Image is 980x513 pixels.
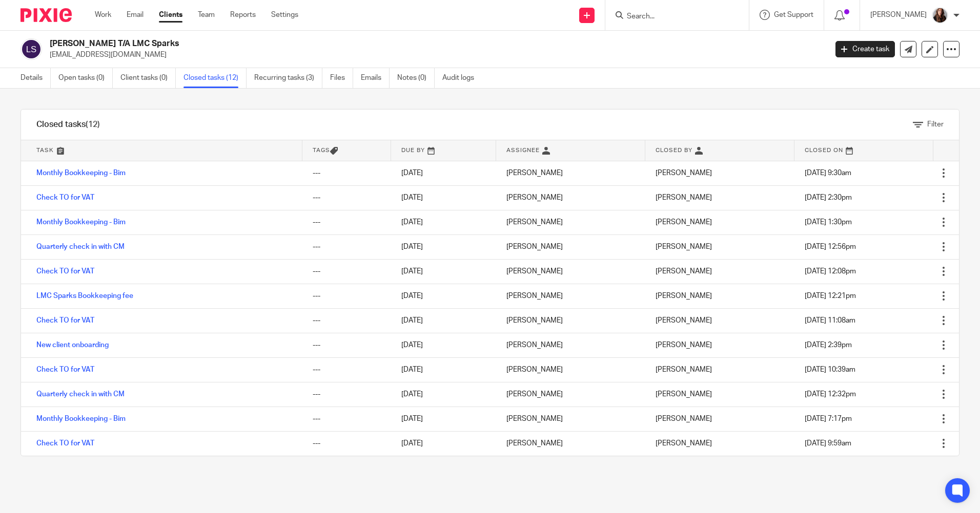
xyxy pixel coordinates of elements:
a: Quarterly check in with CM [36,243,125,250]
a: Create task [835,41,895,57]
span: [PERSON_NAME] [656,169,712,177]
a: Monthly Bookkeeping - Bim [36,415,126,422]
a: Check TO for VAT [36,317,94,324]
span: [PERSON_NAME] [656,194,712,201]
span: [DATE] 2:39pm [805,341,852,349]
td: [DATE] [391,185,496,210]
span: [DATE] 9:30am [805,169,851,177]
th: Tags [302,140,391,161]
span: [DATE] 1:30pm [805,219,852,226]
span: [DATE] 10:39am [805,366,855,373]
td: [PERSON_NAME] [496,161,645,185]
p: [PERSON_NAME] [870,10,927,20]
td: [PERSON_NAME] [496,185,645,210]
td: [PERSON_NAME] [496,284,645,308]
a: New client onboarding [36,341,109,349]
a: Recurring tasks (3) [254,68,322,88]
td: [PERSON_NAME] [496,431,645,456]
span: [DATE] 11:08am [805,317,855,324]
td: [PERSON_NAME] [496,333,645,357]
a: Check TO for VAT [36,440,94,447]
span: [PERSON_NAME] [656,268,712,275]
a: Check TO for VAT [36,366,94,373]
span: [DATE] 9:59am [805,440,851,447]
td: [PERSON_NAME] [496,407,645,431]
td: [PERSON_NAME] [496,234,645,259]
span: [PERSON_NAME] [656,415,712,422]
h2: [PERSON_NAME] T/A LMC Sparks [50,38,666,49]
a: LMC Sparks Bookkeeping fee [36,292,133,300]
input: Search [626,12,718,22]
div: --- [313,438,381,448]
td: [DATE] [391,333,496,357]
div: --- [313,365,381,375]
td: [DATE] [391,234,496,259]
img: svg%3E [21,38,42,60]
div: --- [313,414,381,424]
td: [DATE] [391,357,496,382]
span: (12) [86,120,100,129]
td: [DATE] [391,308,496,333]
a: Email [127,10,144,20]
a: Emails [361,68,390,88]
a: Check TO for VAT [36,194,94,201]
span: [DATE] 7:17pm [805,415,852,422]
a: Team [198,10,215,20]
span: [PERSON_NAME] [656,219,712,226]
span: [DATE] 2:30pm [805,194,852,201]
div: --- [313,389,381,399]
td: [DATE] [391,161,496,185]
span: [DATE] 12:56pm [805,243,856,250]
span: [PERSON_NAME] [656,243,712,250]
span: Filter [927,121,944,128]
td: [DATE] [391,259,496,284]
td: [PERSON_NAME] [496,210,645,234]
a: Details [21,68,51,88]
td: [DATE] [391,210,496,234]
h1: Closed tasks [36,119,100,130]
a: Settings [271,10,298,20]
span: [PERSON_NAME] [656,341,712,349]
div: --- [313,242,381,252]
div: --- [313,168,381,178]
div: --- [313,340,381,350]
td: [DATE] [391,407,496,431]
td: [DATE] [391,382,496,407]
span: Get Support [774,11,813,18]
a: Client tasks (0) [120,68,176,88]
a: Check TO for VAT [36,268,94,275]
a: Open tasks (0) [58,68,113,88]
td: [PERSON_NAME] [496,259,645,284]
span: [DATE] 12:21pm [805,292,856,300]
a: Reports [230,10,256,20]
div: --- [313,217,381,227]
div: --- [313,291,381,301]
a: Notes (0) [397,68,435,88]
td: [PERSON_NAME] [496,382,645,407]
td: [PERSON_NAME] [496,357,645,382]
span: [DATE] 12:08pm [805,268,856,275]
img: IMG_0011.jpg [932,7,948,24]
div: --- [313,193,381,203]
span: [PERSON_NAME] [656,391,712,398]
div: --- [313,266,381,276]
a: Audit logs [442,68,482,88]
img: Pixie [21,8,72,22]
span: [PERSON_NAME] [656,366,712,373]
a: Work [95,10,111,20]
a: Monthly Bookkeeping - Bim [36,219,126,226]
td: [DATE] [391,284,496,308]
a: Closed tasks (12) [183,68,247,88]
td: [PERSON_NAME] [496,308,645,333]
td: [DATE] [391,431,496,456]
span: [DATE] 12:32pm [805,391,856,398]
a: Files [330,68,353,88]
span: [PERSON_NAME] [656,317,712,324]
a: Quarterly check in with CM [36,391,125,398]
div: --- [313,315,381,326]
a: Monthly Bookkeeping - Bim [36,169,126,177]
span: [PERSON_NAME] [656,440,712,447]
p: [EMAIL_ADDRESS][DOMAIN_NAME] [50,50,820,60]
a: Clients [159,10,182,20]
span: [PERSON_NAME] [656,292,712,300]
